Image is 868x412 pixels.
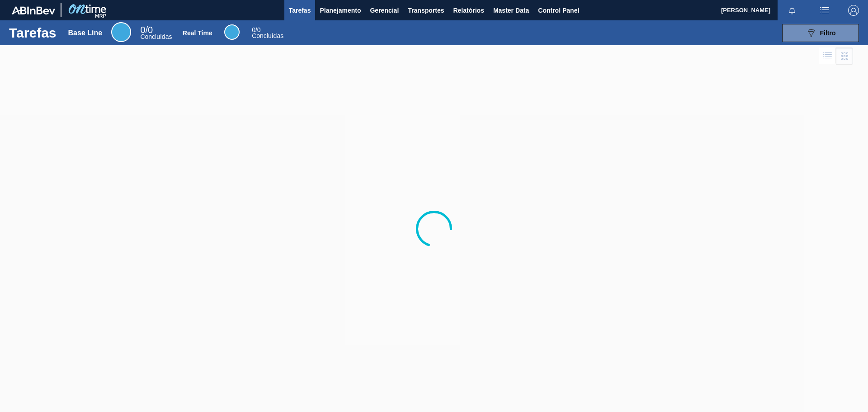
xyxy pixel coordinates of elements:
[140,25,145,35] span: 0
[12,6,55,14] img: TNhmsLtSVTkK8tSr43FrP2fwEKptu5GPRR3wAAAABJRU5ErkJggg==
[778,4,807,17] button: Notificações
[493,5,529,16] span: Master Data
[819,5,830,16] img: userActions
[453,5,484,16] span: Relatórios
[782,24,859,42] button: Filtro
[140,33,172,40] span: Concluídas
[820,29,836,37] span: Filtro
[370,5,399,16] span: Gerencial
[68,29,103,37] div: Base Line
[9,28,57,38] h1: Tarefas
[140,25,153,35] span: / 0
[111,22,131,42] div: Base Line
[408,5,444,16] span: Transportes
[183,29,212,37] div: Real Time
[224,24,240,40] div: Real Time
[140,26,172,40] div: Base Line
[289,5,311,16] span: Tarefas
[848,5,859,16] img: Logout
[320,5,361,16] span: Planejamento
[538,5,579,16] span: Control Panel
[252,32,283,39] span: Concluídas
[252,26,255,33] span: 0
[252,27,283,39] div: Real Time
[252,26,260,33] span: / 0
